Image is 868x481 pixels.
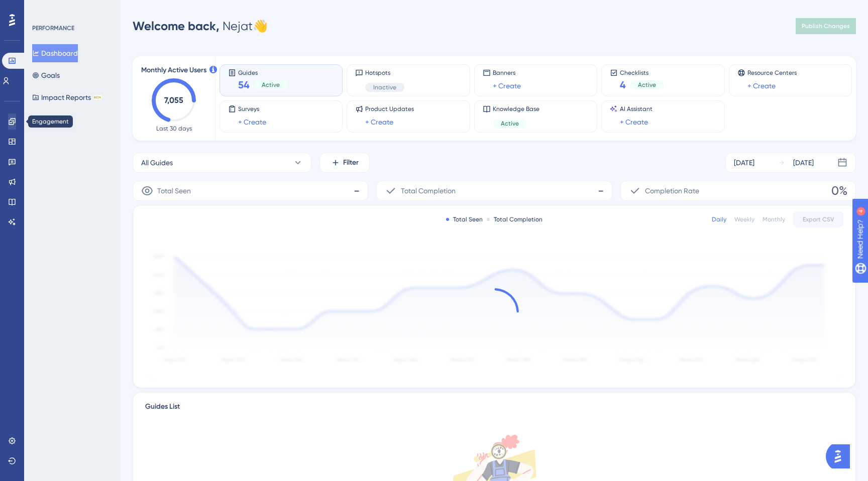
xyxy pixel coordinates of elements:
[501,119,519,128] span: Active
[712,215,726,223] div: Daily
[373,83,396,91] span: Inactive
[238,116,266,128] a: + Create
[32,44,78,62] button: Dashboard
[70,5,73,13] div: 4
[156,125,192,133] span: Last 30 days
[802,22,850,30] span: Publish Changes
[145,401,180,419] span: Guides List
[620,78,626,92] span: 4
[164,95,183,105] text: 7,055
[446,215,483,223] div: Total Seen
[32,88,102,106] button: Impact ReportsBETA
[133,153,311,173] button: All Guides
[793,211,843,227] button: Export CSV
[157,185,191,197] span: Total Seen
[133,19,220,33] span: Welcome back,
[638,81,656,89] span: Active
[93,95,102,100] div: BETA
[141,157,173,169] span: All Guides
[734,215,754,223] div: Weekly
[401,185,456,197] span: Total Completion
[365,69,404,77] span: Hotspots
[620,69,664,76] span: Checklists
[645,185,699,197] span: Completion Rate
[343,157,359,169] span: Filter
[365,105,414,113] span: Product Updates
[32,24,74,32] div: PERFORMANCE
[365,116,393,128] a: + Create
[831,183,847,199] span: 0%
[133,18,268,34] div: Nejat 👋
[620,105,653,113] span: AI Assistant
[763,215,785,223] div: Monthly
[793,157,814,169] div: [DATE]
[796,18,856,34] button: Publish Changes
[238,78,250,92] span: 54
[747,69,797,77] span: Resource Centers
[319,153,370,173] button: Filter
[826,441,856,471] iframe: UserGuiding AI Assistant Launcher
[24,3,63,15] span: Need Help?
[262,81,280,89] span: Active
[238,69,288,76] span: Guides
[493,69,521,77] span: Banners
[803,215,834,223] span: Export CSV
[598,183,604,199] span: -
[493,80,521,92] a: + Create
[487,215,542,223] div: Total Completion
[238,105,266,113] span: Surveys
[354,183,360,199] span: -
[32,66,60,84] button: Goals
[493,105,539,113] span: Knowledge Base
[620,116,648,128] a: + Create
[141,64,206,76] span: Monthly Active Users
[747,80,776,92] a: + Create
[734,157,754,169] div: [DATE]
